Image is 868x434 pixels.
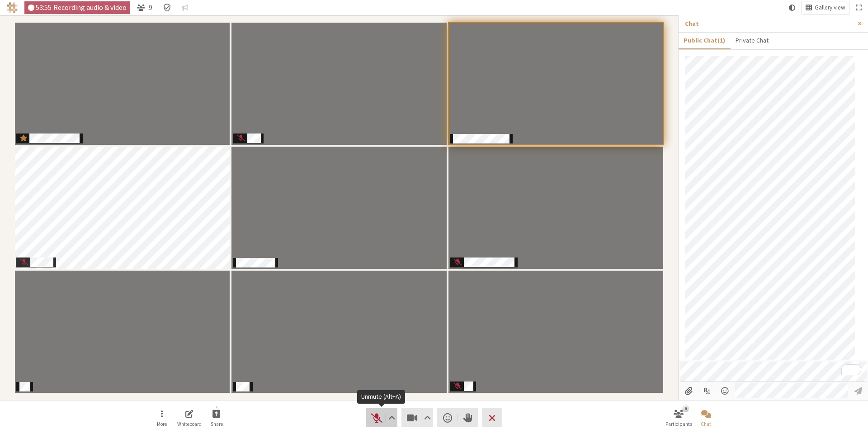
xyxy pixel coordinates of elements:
[851,15,868,32] button: Close sidebar
[149,4,152,11] span: 9
[458,408,478,427] button: Raise hand
[159,1,175,14] div: Meeting details Encryption enabled
[685,19,851,29] p: Chat
[693,405,719,430] button: Close chat
[211,421,223,427] span: Share
[204,405,229,430] button: Start sharing
[149,405,175,430] button: Open menu
[698,383,715,399] button: Show formatting
[482,408,502,427] button: Leave meeting
[680,362,867,382] div: To enrich screen reader interactions, please activate Accessibility in Grammarly extension settings
[850,383,867,399] button: Send message
[682,405,689,412] div: 9
[7,2,18,13] img: Iotum
[852,1,865,14] button: Fullscreen
[133,1,156,14] button: Open participant list
[36,4,52,11] span: 53:55
[386,408,397,427] button: Audio settings
[701,421,711,427] span: Chat
[730,33,773,48] button: Private Chat
[53,4,127,11] span: Recording audio & video
[178,1,192,14] button: Conversation
[785,1,799,14] button: Using system theme
[177,405,202,430] button: Open shared whiteboard
[401,408,433,427] button: Stop video (Alt+V)
[815,5,845,11] span: Gallery view
[717,383,734,399] button: Open menu
[437,408,458,427] button: Send a reaction
[665,421,692,427] span: Participants
[422,408,433,427] button: Video setting
[802,1,849,14] button: Change layout
[679,33,730,48] button: Public Chat ( 1 )
[157,421,167,427] span: More
[366,408,397,427] button: Unmute (Alt+A)
[666,405,691,430] button: Open participant list
[24,1,131,14] div: Audio & video
[177,421,202,427] span: Whiteboard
